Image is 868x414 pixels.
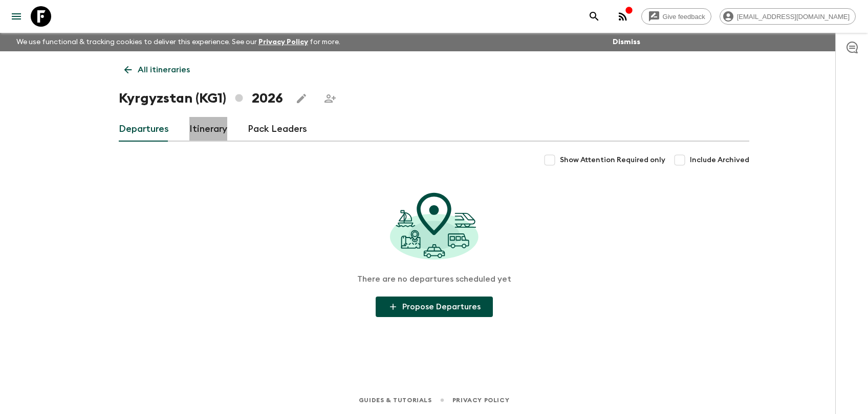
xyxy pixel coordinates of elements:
[12,33,344,51] p: We use functional & tracking cookies to deliver this experience. See our for more.
[690,155,749,165] span: Include Archived
[258,38,308,46] a: Privacy Policy
[119,117,169,142] a: Departures
[376,297,493,317] button: Propose Departures
[641,8,711,25] a: Give feedback
[452,395,509,406] a: Privacy Policy
[657,13,711,21] span: Give feedback
[359,395,432,406] a: Guides & Tutorials
[560,155,665,165] span: Show Attention Required only
[720,8,856,25] div: [EMAIL_ADDRESS][DOMAIN_NAME]
[119,88,283,109] h1: Kyrgyzstan (KG1) 2026
[320,88,340,109] span: Share this itinerary
[189,117,227,142] a: Itinerary
[610,35,643,49] button: Dismiss
[584,6,604,27] button: search adventures
[248,117,307,142] a: Pack Leaders
[357,274,511,284] p: There are no departures scheduled yet
[6,6,27,27] button: menu
[119,60,196,80] a: All itineraries
[291,88,312,109] button: Edit this itinerary
[731,13,855,21] span: [EMAIL_ADDRESS][DOMAIN_NAME]
[138,64,190,76] p: All itineraries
